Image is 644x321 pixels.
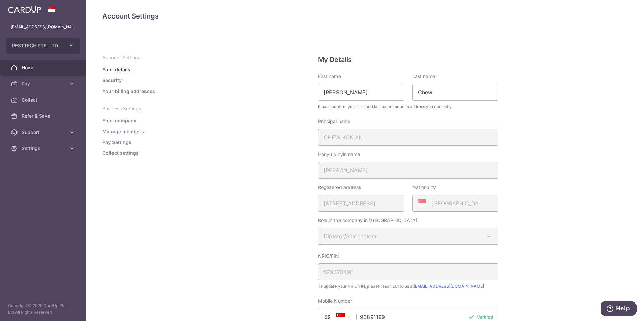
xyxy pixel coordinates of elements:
a: [EMAIL_ADDRESS][DOMAIN_NAME] [414,284,484,289]
a: Your company [102,117,136,124]
label: Hanyu pinyin name [318,151,360,158]
span: To update your NRIC/FIN, please reach out to us at [318,283,498,290]
a: Collect settings [102,150,139,156]
span: Settings [22,145,66,152]
span: Support [22,129,66,136]
a: Your billing addresses [102,88,155,95]
input: Last name [412,84,498,101]
span: Director/Shareholder [318,228,498,244]
label: Last name [412,73,435,80]
span: Home [22,64,66,71]
span: Director/Shareholder [318,228,498,245]
label: Role in the company in [GEOGRAPHIC_DATA] [318,217,417,224]
span: Collect [22,97,66,103]
label: NRIC/FIN [318,253,339,259]
span: Help [15,5,29,11]
iframe: Opens a widget where you can find more information [601,301,637,318]
input: First name [318,84,404,101]
span: PESTTECH PTE. LTD. [12,42,62,49]
a: Your details [102,66,130,73]
label: Nationality [412,184,436,191]
span: Refer & Save [22,113,66,119]
label: First name [318,73,341,80]
p: Account Settings [102,54,156,61]
a: Manage members [102,128,144,135]
p: Business Settings [102,105,156,112]
button: PESTTECH PTE. LTD. [6,38,80,54]
span: Pay [22,80,66,87]
label: Principal name [318,118,350,125]
span: Please confirm your first and last name for us to address you correctly [318,103,498,110]
p: [EMAIL_ADDRESS][DOMAIN_NAME] [11,24,75,30]
a: Security [102,77,122,84]
label: Mobile Number [318,298,352,305]
span: +65 [323,313,340,321]
h5: My Details [318,54,498,65]
a: Pay Settings [102,139,131,146]
span: +65 [321,313,340,321]
img: CardUp [8,5,41,13]
h4: Account Settings [102,11,628,22]
label: Registered address [318,184,361,191]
